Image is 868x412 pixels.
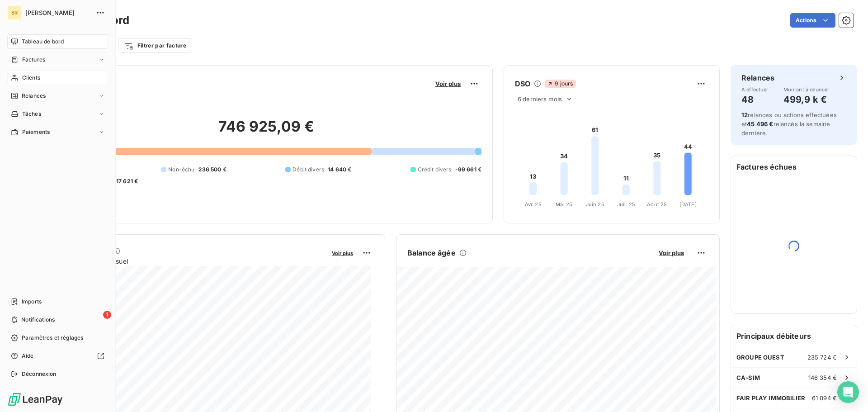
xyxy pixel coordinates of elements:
span: Tableau de bord [22,38,64,46]
span: Crédit divers [418,166,452,174]
span: Factures [22,56,45,64]
span: Notifications [21,316,55,324]
span: 146 354 € [808,374,837,381]
span: Déconnexion [22,370,57,378]
h4: 48 [741,92,769,107]
span: 236 500 € [198,166,226,174]
span: Voir plus [659,249,684,256]
span: -99 661 € [455,166,481,174]
div: SR [7,5,22,20]
span: 12 [741,111,748,118]
span: Montant à relancer [783,87,830,92]
span: FAIR PLAY IMMOBILIER [736,394,805,402]
h6: DSO [515,78,530,89]
tspan: Juin 25 [586,201,604,208]
span: 14 640 € [328,166,351,174]
span: Tâches [22,110,41,118]
div: Open Intercom Messenger [837,381,859,403]
button: Actions [790,13,835,28]
span: 235 724 € [807,354,837,361]
button: Voir plus [433,80,463,88]
span: Débit divers [292,166,324,174]
h6: Balance âgée [407,247,456,258]
span: Chiffre d'affaires mensuel [51,256,325,266]
span: 9 jours [545,80,576,88]
span: 1 [103,311,111,319]
span: Voir plus [332,250,353,256]
span: Paiements [22,128,50,136]
span: [PERSON_NAME] [25,9,90,16]
h4: 499,9 k € [783,92,830,107]
span: À effectuer [741,87,769,92]
h6: Factures échues [731,156,857,178]
tspan: Août 25 [647,201,667,208]
a: Aide [7,349,108,363]
tspan: [DATE] [679,201,697,208]
span: -17 621 € [113,177,138,185]
h6: Principaux débiteurs [731,325,857,347]
span: Relances [22,92,46,100]
span: 45 496 € [747,120,773,128]
span: 6 derniers mois [518,95,562,103]
span: GROUPE OUEST [736,354,784,361]
img: Logo LeanPay [7,392,63,407]
tspan: Avr. 25 [525,201,542,208]
button: Filtrer par facture [118,38,192,53]
h2: 746 925,09 € [51,118,481,145]
span: CA-SIM [736,374,760,381]
button: Voir plus [329,249,356,257]
span: Aide [22,352,34,360]
span: Voir plus [435,80,461,87]
span: Imports [22,298,42,306]
button: Voir plus [656,249,687,257]
span: relances ou actions effectuées et relancés la semaine dernière. [741,111,837,137]
span: Paramètres et réglages [22,334,83,342]
span: Clients [22,74,40,82]
span: 61 094 € [812,394,837,402]
h6: Relances [741,72,774,83]
tspan: Juil. 25 [617,201,635,208]
tspan: Mai 25 [556,201,572,208]
span: Non-échu [168,166,194,174]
